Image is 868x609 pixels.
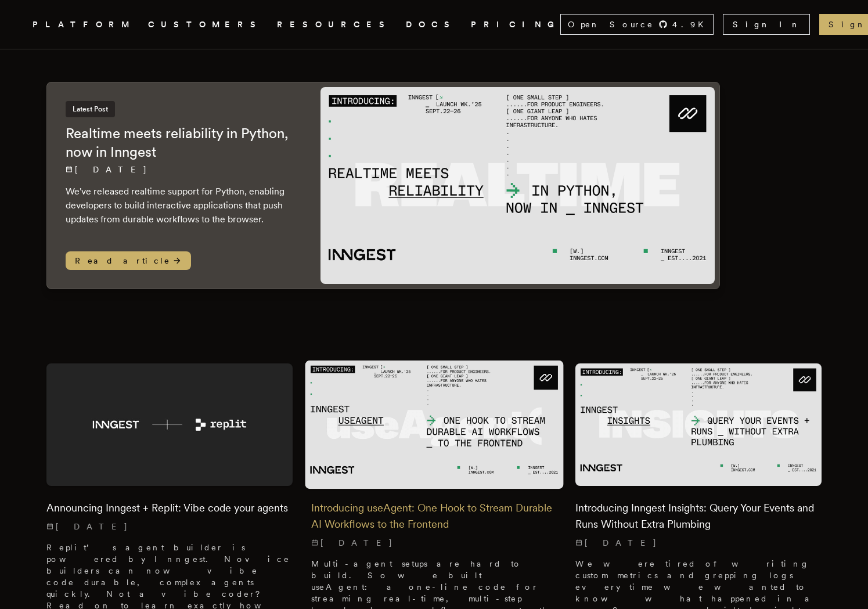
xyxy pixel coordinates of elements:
img: Featured image for Introducing useAgent: One Hook to Stream Durable AI Workflows to the Frontend ... [305,360,563,489]
a: DOCS [406,17,457,32]
img: Featured image for Realtime meets reliability in Python, now in Inngest blog post [320,87,715,284]
img: Featured image for Introducing Inngest Insights: Query Your Events and Runs Without Extra Plumbin... [575,363,822,486]
h2: Announcing Inngest + Replit: Vibe code your agents [46,500,293,516]
p: [DATE] [66,164,297,175]
a: Sign In [723,14,810,35]
h2: Introducing Inngest Insights: Query Your Events and Runs Without Extra Plumbing [575,500,822,532]
h2: Introducing useAgent: One Hook to Stream Durable AI Workflows to the Frontend [311,500,557,532]
p: [DATE] [575,537,822,549]
button: RESOURCES [277,17,392,32]
h2: Realtime meets reliability in Python, now in Inngest [66,124,297,161]
a: PRICING [471,17,560,32]
a: CUSTOMERS [148,17,263,32]
span: Read article [66,251,191,270]
span: Open Source [568,19,654,30]
p: [DATE] [311,537,557,549]
img: Featured image for Announcing Inngest + Replit: Vibe code your agents blog post [46,363,293,486]
p: [DATE] [46,521,293,532]
button: PLATFORM [33,17,134,32]
p: We've released realtime support for Python, enabling developers to build interactive applications... [66,185,297,226]
span: Latest Post [66,101,115,117]
span: 4.9 K [672,19,711,30]
a: Latest PostRealtime meets reliability in Python, now in Inngest[DATE] We've released realtime sup... [46,82,720,289]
